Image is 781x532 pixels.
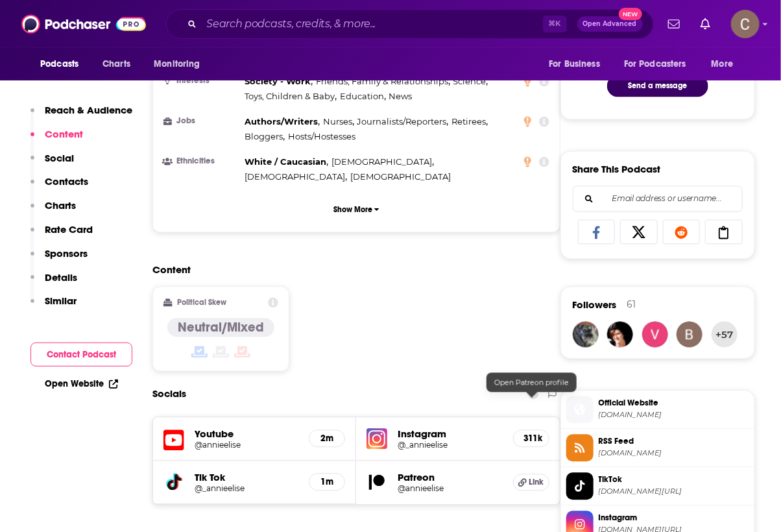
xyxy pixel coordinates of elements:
[712,322,738,348] button: +57
[245,91,335,102] span: Toys, Children & Baby
[398,441,502,450] a: @_annieelise
[331,155,434,170] span: ,
[677,322,703,348] img: breg939
[453,77,487,87] span: Science
[619,8,642,20] span: New
[712,55,734,73] span: More
[45,247,88,260] p: Sponsors
[543,16,567,32] span: ⌘ K
[573,322,599,348] a: sharpe.connie
[245,170,347,185] span: ,
[102,55,130,73] span: Charts
[30,104,132,128] button: Reach & Audience
[331,157,432,167] span: [DEMOGRAPHIC_DATA]
[398,428,502,441] h5: Instagram
[195,484,298,494] a: @_annieelise
[599,487,749,497] span: tiktok.com/@_annieelise
[30,247,88,271] button: Sponsors
[245,172,345,182] span: [DEMOGRAPHIC_DATA]
[357,117,447,127] span: Journalists/Reporters
[599,449,749,459] span: audioboom.com
[451,117,486,127] span: Retirees
[389,91,413,102] span: News
[30,199,76,223] button: Charts
[731,10,760,38] img: User Profile
[333,206,372,215] p: Show More
[45,128,83,140] p: Content
[245,132,283,142] span: Bloggers
[40,55,78,73] span: Podcasts
[398,484,502,494] h5: @annieelise
[45,175,88,187] p: Contacts
[577,16,643,32] button: Open AdvancedNew
[245,157,326,167] span: White / Caucasian
[340,91,384,102] span: Education
[607,75,708,97] button: Send a message
[627,299,636,311] div: 61
[288,132,355,142] span: Hosts/Hostesses
[316,77,448,87] span: Friends, Family & Relationships
[703,52,750,77] button: open menu
[524,433,538,444] h5: 311k
[245,117,318,127] span: Authors/Writers
[451,115,488,130] span: ,
[195,428,298,441] h5: Youtube
[163,158,239,166] h3: Ethnicities
[323,117,352,127] span: Nurses
[616,52,705,77] button: open menu
[663,220,701,245] a: Share on Reddit
[566,473,749,500] a: TikTok[DOMAIN_NAME][URL]
[350,172,451,182] span: [DEMOGRAPHIC_DATA]
[599,398,749,409] span: Official Website
[620,220,658,245] a: Share on X/Twitter
[578,220,616,245] a: Share on Facebook
[705,220,743,245] a: Copy Link
[30,295,77,319] button: Similar
[30,223,93,247] button: Rate Card
[31,52,95,77] button: open menu
[320,477,334,488] h5: 1m
[529,478,544,488] span: Link
[195,441,298,450] a: @annieelise
[45,152,74,164] p: Social
[731,10,760,38] span: Logged in as clay.bolton
[316,75,450,90] span: ,
[513,474,549,491] a: Link
[245,155,328,170] span: ,
[453,75,488,90] span: ,
[195,472,298,484] h5: Tik Tok
[584,187,732,212] input: Email address or username...
[166,9,654,39] div: Search podcasts, credits, & more...
[30,175,88,199] button: Contacts
[30,271,77,295] button: Details
[566,396,749,424] a: Official Website[DOMAIN_NAME]
[21,12,146,36] img: Podchaser - Follow, Share and Rate Podcasts
[30,152,74,176] button: Social
[178,298,227,308] h2: Political Skew
[340,90,386,104] span: ,
[245,75,313,90] span: ,
[202,14,543,34] input: Search podcasts, credits, & more...
[245,77,311,87] span: Society - Work
[599,513,749,524] span: Instagram
[607,322,633,348] a: ocgirlandi
[540,52,616,77] button: open menu
[320,433,334,444] h5: 2m
[695,13,715,35] a: Show notifications dropdown
[663,13,685,35] a: Show notifications dropdown
[45,271,77,284] p: Details
[573,299,617,311] span: Followers
[357,115,449,130] span: ,
[573,186,743,212] div: Search followers
[599,436,749,448] span: RSS Feed
[398,472,502,484] h5: Patreon
[178,320,264,336] h4: Neutral/Mixed
[487,373,577,393] div: Open Patreon profile
[163,77,239,86] h3: Interests
[642,322,668,348] img: vickeydt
